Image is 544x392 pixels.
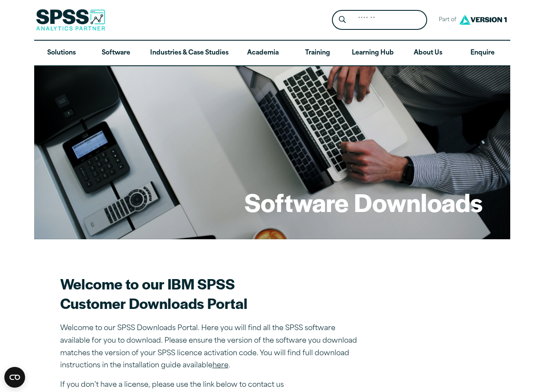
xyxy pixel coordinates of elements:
[143,41,235,66] a: Industries & Case Studies
[401,41,455,66] a: About Us
[345,41,401,66] a: Learning Hub
[60,274,363,313] h2: Welcome to our IBM SPSS Customer Downloads Portal
[334,12,350,28] button: Search magnifying glass icon
[36,9,105,31] img: SPSS Analytics Partner
[457,12,509,28] img: Version1 Logo
[332,10,427,30] form: Site Header Search Form
[212,362,229,369] a: here
[89,41,143,66] a: Software
[245,185,483,219] h1: Software Downloads
[434,14,457,26] span: Part of
[4,367,25,388] button: Open CMP widget
[235,41,290,66] a: Academia
[34,41,89,66] a: Solutions
[339,16,346,23] svg: Search magnifying glass icon
[455,41,510,66] a: Enquire
[60,322,363,372] p: Welcome to our SPSS Downloads Portal. Here you will find all the SPSS software available for you ...
[290,41,344,66] a: Training
[60,379,363,392] p: If you don’t have a license, please use the link below to contact us
[34,41,510,66] nav: Desktop version of site main menu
